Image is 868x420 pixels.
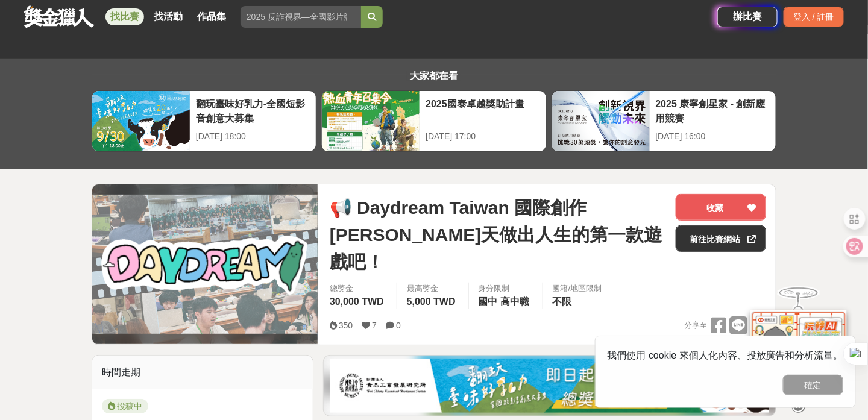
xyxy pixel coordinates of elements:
span: 📢 Daydream Taiwan 國際創作[PERSON_NAME]天做出人生的第一款遊戲吧！ [330,194,666,275]
button: 收藏 [676,194,766,221]
span: 大家都在看 [407,71,461,81]
span: 5,000 TWD [407,296,456,307]
span: 分享至 [684,316,708,334]
a: 前往比賽網站 [676,225,766,252]
span: 國中 [479,296,498,307]
div: 時間走期 [92,356,313,389]
div: 2025 康寧創星家 - 創新應用競賽 [656,97,770,124]
div: [DATE] 16:00 [656,130,770,143]
span: 高中職 [501,296,530,307]
span: 投稿中 [102,399,148,413]
div: 2025國泰卓越獎助計畫 [426,97,539,124]
span: 350 [339,321,353,330]
a: 找活動 [149,8,187,25]
div: [DATE] 17:00 [426,130,539,143]
span: 最高獎金 [407,283,459,295]
span: 總獎金 [330,283,387,295]
a: 作品集 [192,8,231,25]
a: 2025 康寧創星家 - 創新應用競賽[DATE] 16:00 [552,90,776,152]
span: 0 [396,321,401,330]
div: 國籍/地區限制 [553,283,602,295]
img: 1c81a89c-c1b3-4fd6-9c6e-7d29d79abef5.jpg [330,359,769,413]
div: 登入 / 註冊 [784,7,844,27]
div: 身分限制 [479,283,533,295]
span: 不限 [553,296,572,307]
span: 7 [372,321,377,330]
a: 找比賽 [105,8,144,25]
a: 辦比賽 [717,7,778,27]
span: 我們使用 cookie 來個人化內容、投放廣告和分析流量。 [608,350,843,360]
a: 2025國泰卓越獎助計畫[DATE] 17:00 [321,90,546,152]
div: 翻玩臺味好乳力-全國短影音創意大募集 [196,97,310,124]
button: 確定 [783,375,843,395]
input: 2025 反詐視界—全國影片競賽 [241,6,361,28]
a: 翻玩臺味好乳力-全國短影音創意大募集[DATE] 18:00 [92,90,316,152]
span: 30,000 TWD [330,296,384,307]
img: d2146d9a-e6f6-4337-9592-8cefde37ba6b.png [750,301,847,381]
img: Cover Image [92,195,318,334]
div: [DATE] 18:00 [196,130,310,143]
